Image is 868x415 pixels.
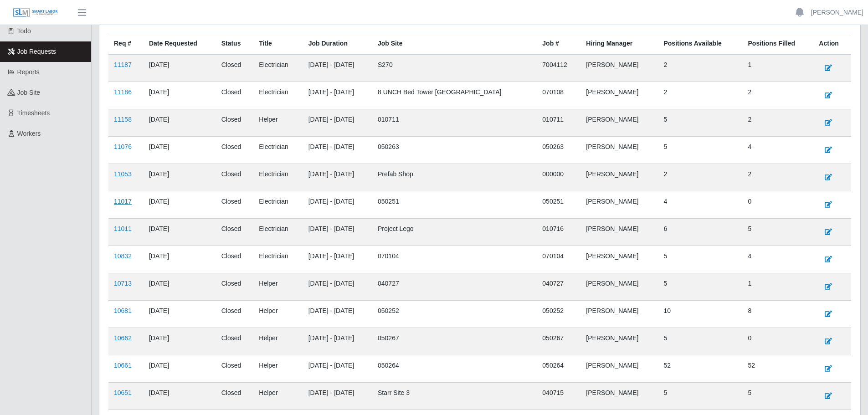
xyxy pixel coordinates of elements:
[144,54,216,82] td: [DATE]
[303,109,372,136] td: [DATE] - [DATE]
[372,218,537,246] td: Project Lego
[537,82,580,109] td: 070108
[743,54,814,82] td: 1
[743,355,814,382] td: 52
[537,136,580,164] td: 050263
[144,218,216,246] td: [DATE]
[303,33,372,54] th: Job Duration
[658,164,742,191] td: 2
[743,328,814,355] td: 0
[580,328,658,355] td: [PERSON_NAME]
[303,246,372,273] td: [DATE] - [DATE]
[253,328,303,355] td: Helper
[216,164,254,191] td: Closed
[303,218,372,246] td: [DATE] - [DATE]
[114,280,132,287] a: 10713
[743,82,814,109] td: 2
[144,273,216,300] td: [DATE]
[743,218,814,246] td: 5
[580,109,658,136] td: [PERSON_NAME]
[580,218,658,246] td: [PERSON_NAME]
[743,136,814,164] td: 4
[580,82,658,109] td: [PERSON_NAME]
[372,382,537,410] td: Starr Site 3
[372,273,537,300] td: 040727
[114,88,132,96] a: 11186
[144,300,216,328] td: [DATE]
[537,382,580,410] td: 040715
[253,82,303,109] td: Electrician
[114,362,132,369] a: 10661
[743,164,814,191] td: 2
[537,191,580,218] td: 050251
[537,218,580,246] td: 010716
[216,109,254,136] td: Closed
[253,191,303,218] td: Electrician
[658,33,742,54] th: Positions Available
[658,246,742,273] td: 5
[144,33,216,54] th: Date Requested
[658,328,742,355] td: 5
[580,33,658,54] th: Hiring Manager
[813,33,851,54] th: Action
[743,109,814,136] td: 2
[108,33,144,54] th: Req #
[580,382,658,410] td: [PERSON_NAME]
[580,300,658,328] td: [PERSON_NAME]
[114,61,132,68] a: 11187
[114,307,132,314] a: 10681
[216,218,254,246] td: Closed
[372,191,537,218] td: 050251
[658,82,742,109] td: 2
[144,382,216,410] td: [DATE]
[372,355,537,382] td: 050264
[658,218,742,246] td: 6
[114,198,132,205] a: 11017
[144,109,216,136] td: [DATE]
[253,33,303,54] th: Title
[253,164,303,191] td: Electrician
[580,246,658,273] td: [PERSON_NAME]
[144,355,216,382] td: [DATE]
[303,355,372,382] td: [DATE] - [DATE]
[303,54,372,82] td: [DATE] - [DATE]
[743,382,814,410] td: 5
[743,246,814,273] td: 4
[580,273,658,300] td: [PERSON_NAME]
[17,27,31,35] span: Todo
[253,355,303,382] td: Helper
[216,246,254,273] td: Closed
[372,33,537,54] th: job site
[372,246,537,273] td: 070104
[253,246,303,273] td: Electrician
[114,116,132,123] a: 11158
[658,273,742,300] td: 5
[303,300,372,328] td: [DATE] - [DATE]
[216,33,254,54] th: Status
[303,164,372,191] td: [DATE] - [DATE]
[253,273,303,300] td: Helper
[17,48,56,55] span: Job Requests
[580,136,658,164] td: [PERSON_NAME]
[144,136,216,164] td: [DATE]
[743,191,814,218] td: 0
[17,109,50,117] span: Timesheets
[144,164,216,191] td: [DATE]
[216,82,254,109] td: Closed
[303,191,372,218] td: [DATE] - [DATE]
[580,164,658,191] td: [PERSON_NAME]
[303,273,372,300] td: [DATE] - [DATE]
[144,191,216,218] td: [DATE]
[537,246,580,273] td: 070104
[372,328,537,355] td: 050267
[537,328,580,355] td: 050267
[537,54,580,82] td: 7004112
[13,8,58,18] img: SLM Logo
[658,355,742,382] td: 52
[216,382,254,410] td: Closed
[216,355,254,382] td: Closed
[372,136,537,164] td: 050263
[303,328,372,355] td: [DATE] - [DATE]
[537,109,580,136] td: 010711
[253,109,303,136] td: Helper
